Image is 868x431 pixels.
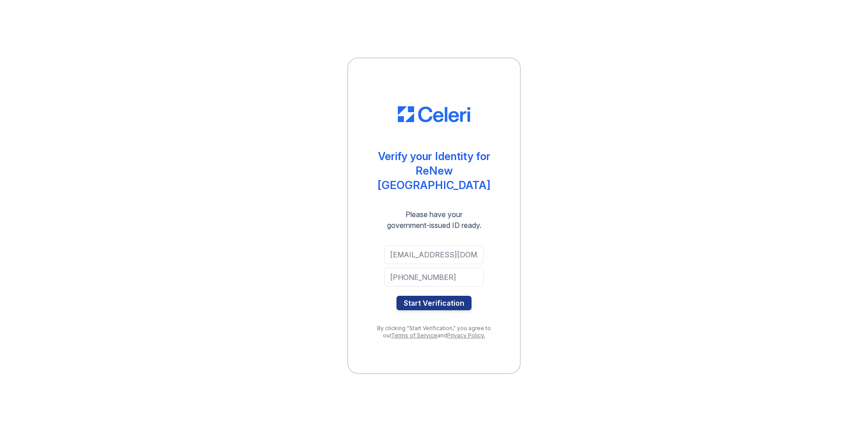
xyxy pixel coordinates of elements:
div: Please have your government-issued ID ready. [371,209,498,231]
input: Email [384,245,484,264]
input: Phone [384,268,484,287]
a: Terms of Service [391,332,437,339]
img: CE_Logo_Blue-a8612792a0a2168367f1c8372b55b34899dd931a85d93a1a3d3e32e68fde9ad4.png [398,106,470,123]
div: By clicking "Start Verification," you agree to our and [366,325,502,339]
div: Verify your Identity for ReNew [GEOGRAPHIC_DATA] [366,149,502,193]
a: Privacy Policy. [447,332,485,339]
button: Start Verification [396,296,472,310]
